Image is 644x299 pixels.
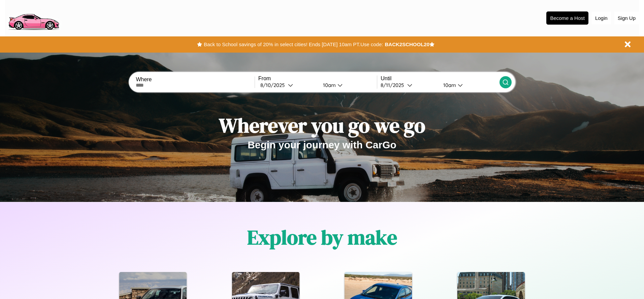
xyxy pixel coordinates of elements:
label: Until [381,76,499,82]
button: Sign Up [614,12,639,24]
div: 10am [320,82,337,88]
button: 10am [438,82,499,89]
button: Become a Host [546,11,588,25]
button: Login [592,12,611,24]
b: BACK2SCHOOL20 [385,41,429,47]
img: logo [5,3,62,32]
div: 8 / 11 / 2025 [381,82,407,88]
button: 10am [318,82,377,89]
div: 8 / 10 / 2025 [260,82,288,88]
button: Back to School savings of 20% in select cities! Ends [DATE] 10am PT.Use code: [202,40,385,49]
label: From [258,76,377,82]
button: 8/10/2025 [258,82,318,89]
h1: Explore by make [247,223,397,251]
label: Where [136,77,254,83]
div: 10am [440,82,458,88]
